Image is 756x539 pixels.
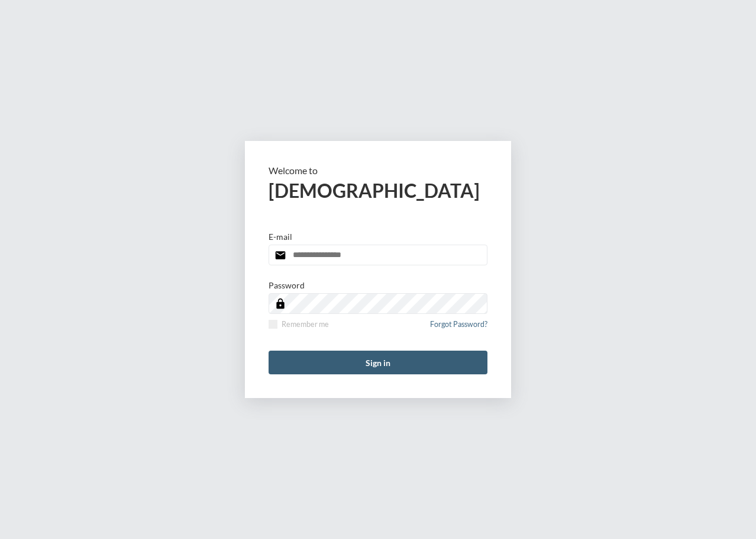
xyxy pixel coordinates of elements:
[269,179,487,202] h2: [DEMOGRAPHIC_DATA]
[269,351,487,374] button: Sign in
[269,165,487,176] p: Welcome to
[430,320,487,336] a: Forgot Password?
[269,320,329,329] label: Remember me
[269,280,305,290] p: Password
[269,232,292,242] p: E-mail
